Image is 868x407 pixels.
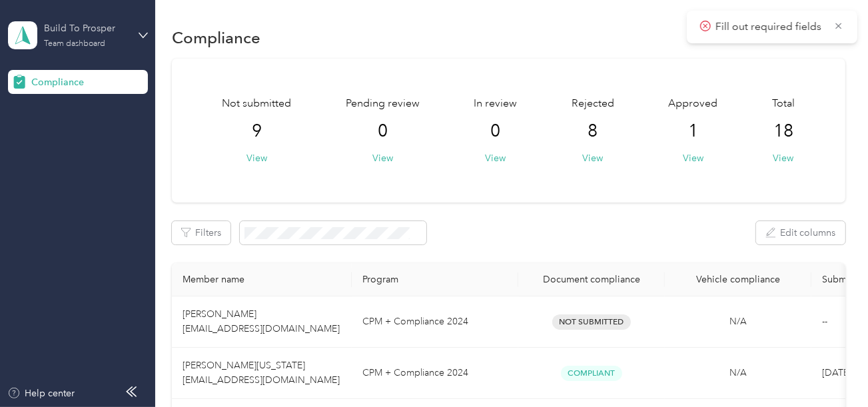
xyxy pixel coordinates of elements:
span: N/A [729,367,747,378]
button: View [372,151,393,165]
p: Fill out required fields [715,19,825,35]
button: View [246,151,267,165]
button: View [773,151,793,165]
div: Document compliance [529,274,654,285]
th: Member name [172,263,352,296]
span: Total [772,96,795,112]
span: [PERSON_NAME] [EMAIL_ADDRESS][DOMAIN_NAME] [183,308,340,334]
button: View [582,151,603,165]
button: Help center [7,386,75,400]
span: Compliant [561,366,622,381]
span: In review [474,96,517,112]
button: View [683,151,703,165]
span: 9 [252,121,262,142]
span: 18 [773,121,793,142]
td: CPM + Compliance 2024 [352,296,518,348]
h1: Compliance [172,31,260,45]
span: Not Submitted [552,314,631,330]
th: Program [352,263,518,296]
span: Rejected [572,96,614,112]
div: Vehicle compliance [675,274,801,285]
span: Pending review [346,96,420,112]
span: [PERSON_NAME][US_STATE] [EMAIL_ADDRESS][DOMAIN_NAME] [183,360,340,386]
span: 0 [378,121,388,142]
span: N/A [729,316,747,327]
button: View [485,151,506,165]
span: 0 [490,121,500,142]
span: Compliance [31,75,84,89]
span: Approved [668,96,717,112]
span: Not submitted [222,96,291,112]
div: Team dashboard [44,40,105,48]
button: Edit columns [756,221,845,244]
button: Filters [172,221,230,244]
iframe: Everlance-gr Chat Button Frame [793,332,868,407]
td: CPM + Compliance 2024 [352,348,518,399]
span: 8 [588,121,598,142]
div: Build To Prosper [44,21,127,35]
span: 1 [688,121,698,142]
